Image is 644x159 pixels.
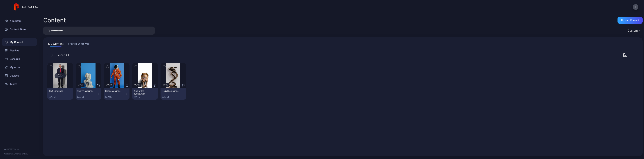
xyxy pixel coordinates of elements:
button: Test Language[DATE] [47,88,73,100]
div: Upload Content [621,19,639,22]
button: L [633,4,638,10]
div: [DATE] [77,95,97,98]
a: Schedule [2,55,37,63]
div: [DATE] [49,95,69,98]
button: Custom [626,27,643,35]
div: [DATE] [105,95,125,98]
a: My Content [2,38,37,46]
div: Content [43,17,66,23]
a: Playlists [2,46,37,55]
div: [DATE] [134,95,154,98]
a: Teams [2,80,37,88]
a: Content Store [2,25,37,34]
button: Helix Statue.mp4[DATE] [161,88,186,100]
a: Terms Of Service [16,153,31,155]
div: Custom [627,29,638,32]
a: My Apps [2,63,37,71]
div: 3 [61,74,63,77]
div: Test Language [49,90,68,92]
div: © 2025 PROTO, Inc. [4,148,35,151]
div: Spaceman.mp4 [105,90,124,92]
button: Spaceman.mp4[DATE] [104,88,129,100]
button: King of the Jungle.mp4[DATE] [132,88,158,100]
a: Devices [2,71,37,80]
span: Version 1.12.0 • [4,153,16,155]
div: Helix Statue.mp4 [162,90,181,92]
div: King of the Jungle.mp4 [134,90,153,95]
div: The Thinker.mp4 [77,90,96,92]
button: Shared With Me [67,42,89,47]
button: My Content [47,42,64,47]
button: The Thinker.mp4[DATE] [76,88,101,100]
button: Upload Content [618,17,643,24]
a: App Store [2,17,37,25]
div: [DATE] [162,95,182,98]
span: Select All [56,53,69,57]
